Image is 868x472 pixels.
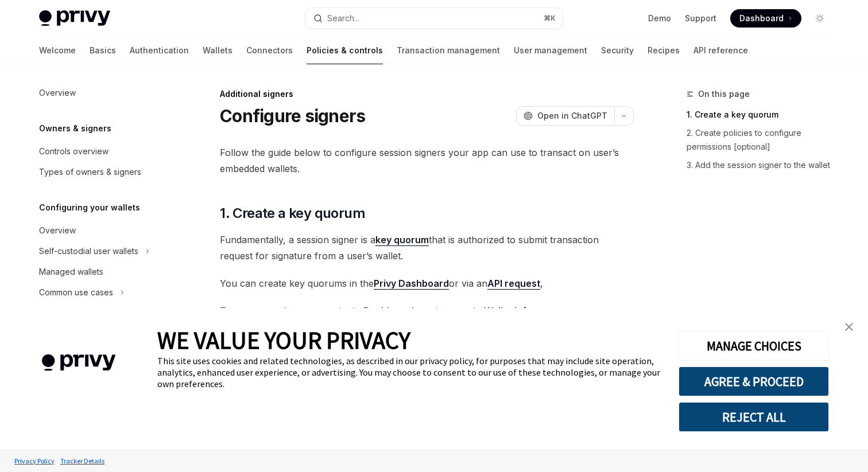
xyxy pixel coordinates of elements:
a: Overview [30,220,177,241]
a: Recipes [648,37,680,64]
a: Transaction management [397,37,500,64]
button: Open in ChatGPT [516,106,614,126]
span: 1. Create a key quorum [220,204,365,223]
div: Search... [327,11,359,25]
span: Follow the guide below to configure session signers your app can use to transact on user’s embedd... [220,145,634,177]
a: Connectors [246,37,293,64]
a: Tracker Details [57,451,107,471]
a: Basics [90,37,116,64]
span: Fundamentally, a session signer is a that is authorized to submit transaction request for signatu... [220,232,634,264]
button: AGREE & PROCEED [679,366,829,396]
a: key quorum [375,234,429,246]
img: company logo [17,338,140,388]
button: Search...⌘K [305,8,563,29]
a: Demo [648,13,671,24]
span: To generate a key quorum in the , navigate to the page and click on the button. The modal will sh... [220,303,634,351]
div: Additional signers [220,88,634,100]
span: On this page [698,87,750,101]
div: Overview [39,86,76,100]
a: Dashboard [730,9,801,28]
h5: Configuring your wallets [39,201,140,214]
a: 1. Create a key quorum [687,106,838,124]
a: Types of owners & signers [30,162,177,182]
div: Self-custodial user wallets [39,244,138,258]
span: WE VALUE YOUR PRIVACY [157,325,410,355]
span: Open in ChatGPT [537,110,607,122]
a: Controls overview [30,141,177,162]
span: Dashboard [739,13,784,24]
a: API reference [693,37,748,64]
div: Controls overview [39,145,108,158]
div: Managed wallets [39,265,103,279]
button: REJECT ALL [679,402,829,432]
a: 2. Create policies to configure permissions [optional] [687,124,838,156]
a: Managed wallets [30,262,177,282]
div: Overview [39,224,76,237]
a: User management [514,37,587,64]
a: 3. Add the session signer to the wallet [687,156,838,174]
img: close banner [845,323,853,331]
a: Dashboard [363,305,414,317]
a: Welcome [39,37,76,64]
img: light logo [39,10,110,26]
div: Types of owners & signers [39,165,141,179]
a: Overview [30,83,177,103]
div: Common use cases [39,286,113,299]
a: Support [685,13,716,24]
h1: Configure signers [220,106,365,126]
a: Security [601,37,634,64]
button: MANAGE CHOICES [679,331,829,361]
a: Privy Dashboard [374,278,449,290]
a: Wallets [203,37,232,64]
a: close banner [838,315,861,338]
button: Toggle dark mode [811,9,829,28]
a: Authentication [130,37,189,64]
div: This site uses cookies and related technologies, as described in our privacy policy, for purposes... [157,355,661,389]
a: Privacy Policy [11,451,57,471]
h5: Owners & signers [39,122,111,135]
span: You can create key quorums in the or via an , [220,275,634,291]
a: Policies & controls [307,37,383,64]
span: ⌘ K [544,14,556,23]
a: API request [487,278,540,290]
